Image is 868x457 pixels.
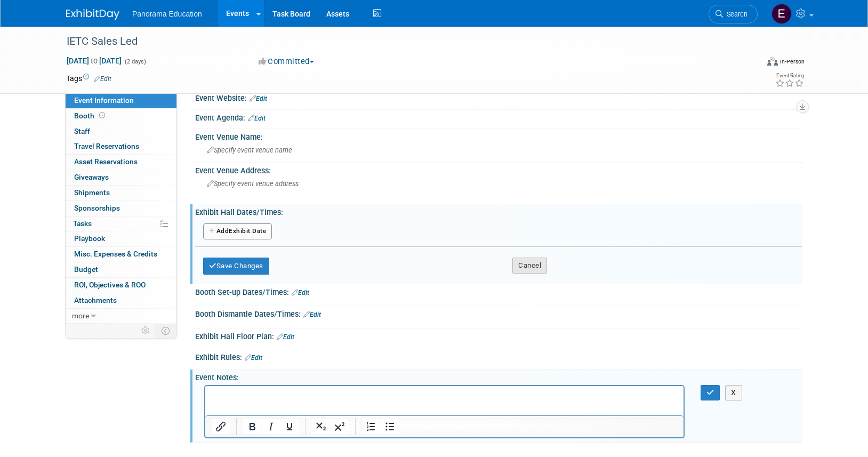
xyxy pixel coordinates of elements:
span: Panorama Education [132,10,202,18]
button: X [725,385,742,400]
div: Event Venue Name: [195,129,802,142]
a: Edit [277,333,294,341]
button: AddExhibit Date [203,223,272,239]
button: Numbered list [362,419,380,434]
a: Edit [292,289,309,296]
div: Exhibit Rules: [195,349,802,363]
span: Search [723,10,748,18]
button: Bold [243,419,261,434]
div: Event Website: [195,90,802,104]
td: Toggle Event Tabs [155,324,177,338]
a: more [66,309,176,324]
a: Edit [250,95,267,102]
a: Tasks [66,217,176,231]
button: Italic [262,419,280,434]
a: Travel Reservations [66,139,176,154]
span: ROI, Objectives & ROO [74,280,146,289]
a: ROI, Objectives & ROO [66,278,176,293]
img: External Events Calendar [771,4,792,24]
a: Booth [66,109,176,124]
span: [DATE] [DATE] [66,56,122,66]
div: Booth Dismantle Dates/Times: [195,306,802,320]
span: Giveaways [74,173,109,181]
button: Underline [280,419,299,434]
span: Misc. Expenses & Credits [74,250,157,258]
div: Event Rating [775,73,804,78]
a: Edit [303,311,321,318]
a: Budget [66,262,176,277]
a: Asset Reservations [66,155,176,170]
button: Save Changes [203,258,269,275]
div: Event Notes: [195,370,802,383]
td: Personalize Event Tab Strip [136,324,155,338]
a: Misc. Expenses & Credits [66,247,176,262]
img: Format-Inperson.png [767,57,778,66]
span: Staff [74,127,90,135]
span: Event Information [74,96,134,105]
td: Tags [66,73,111,84]
button: Subscript [312,419,330,434]
div: Booth Set-up Dates/Times: [195,284,802,298]
button: Insert/edit link [212,419,230,434]
span: Specify event venue name [207,146,292,154]
span: Playbook [74,234,105,243]
a: Sponsorships [66,201,176,216]
a: Attachments [66,293,176,308]
img: ExhibitDay [66,9,119,20]
span: Booth [74,111,107,120]
span: Travel Reservations [74,142,139,150]
a: Staff [66,124,176,139]
div: Event Agenda: [195,110,802,124]
a: Event Information [66,93,176,108]
a: Edit [94,75,111,83]
div: IETC Sales Led [63,32,742,51]
div: In-Person [779,58,805,66]
span: more [72,311,89,320]
span: Asset Reservations [74,157,138,166]
a: Edit [248,115,266,122]
a: Search [709,5,758,23]
button: Committed [255,56,318,67]
button: Cancel [512,258,547,274]
a: Playbook [66,231,176,246]
span: Shipments [74,188,110,197]
span: Budget [74,265,98,274]
span: Tasks [73,219,92,228]
button: Superscript [331,419,349,434]
span: Sponsorships [74,204,120,212]
div: Exhibit Hall Floor Plan: [195,328,802,342]
div: Exhibit Hall Dates/Times: [195,204,802,218]
span: to [89,57,99,65]
span: Booth not reserved yet [97,111,107,119]
a: Edit [245,354,262,362]
span: Attachments [74,296,117,304]
button: Bullet list [381,419,399,434]
span: Specify event venue address [207,180,299,188]
iframe: Rich Text Area [205,386,684,415]
a: Giveaways [66,170,176,185]
a: Shipments [66,186,176,201]
div: Event Format [695,55,805,71]
span: (2 days) [124,58,146,65]
div: Event Venue Address: [195,163,802,176]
